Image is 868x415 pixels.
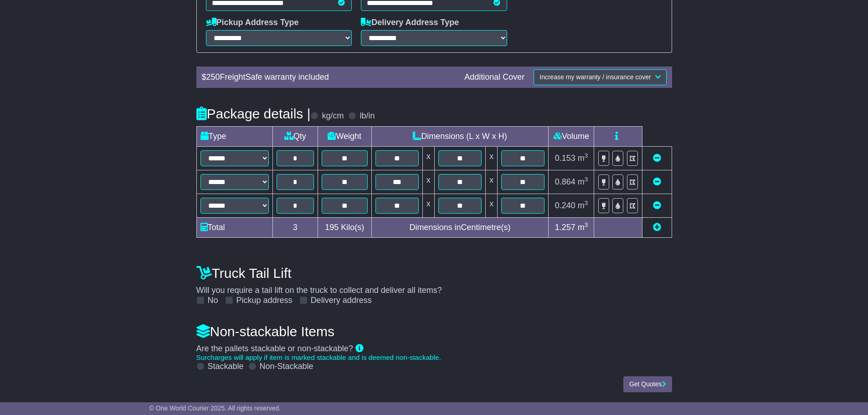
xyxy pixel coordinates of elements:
span: 0.153 [555,154,575,163]
h4: Truck Tail Lift [196,266,672,281]
div: Will you require a tail lift on the truck to collect and deliver all items? [192,261,677,306]
h4: Package details | [196,106,311,121]
span: m [578,223,588,232]
span: m [578,201,588,210]
td: Type [196,126,272,146]
td: x [486,146,498,170]
label: Pickup Address Type [206,18,299,28]
span: 1.257 [555,223,575,232]
td: x [422,146,434,170]
td: Total [196,217,272,237]
td: Dimensions in Centimetre(s) [371,217,549,237]
label: Pickup address [236,296,293,306]
span: 0.864 [555,177,575,186]
sup: 3 [585,176,588,183]
a: Remove this item [653,154,661,163]
sup: 3 [585,200,588,206]
a: Remove this item [653,177,661,186]
span: 195 [325,223,339,232]
span: Are the pallets stackable or non-stackable? [196,344,353,353]
label: No [208,296,218,306]
button: Get Quotes [623,376,672,392]
sup: 3 [585,221,588,228]
span: 0.240 [555,201,575,210]
div: $ FreightSafe warranty included [197,72,460,82]
label: Delivery address [311,296,372,306]
button: Increase my warranty / insurance cover [534,69,666,85]
span: m [578,177,588,186]
span: © One World Courier 2025. All rights reserved. [149,405,281,412]
label: Non-Stackable [260,362,313,372]
td: 3 [272,217,318,237]
div: Surcharges will apply if item is marked stackable and is deemed non-stackable. [196,354,672,362]
div: Additional Cover [460,72,529,82]
td: Kilo(s) [318,217,371,237]
td: Dimensions (L x W x H) [371,126,549,146]
label: lb/in [360,111,375,121]
a: Remove this item [653,201,661,210]
td: x [422,194,434,217]
span: m [578,154,588,163]
td: x [486,194,498,217]
td: Weight [318,126,371,146]
label: Stackable [208,362,244,372]
td: Qty [272,126,318,146]
h4: Non-stackable Items [196,324,672,339]
a: Add new item [653,223,661,232]
td: Volume [549,126,594,146]
label: kg/cm [322,111,344,121]
sup: 3 [585,152,588,159]
label: Delivery Address Type [361,18,459,28]
td: x [422,170,434,194]
td: x [486,170,498,194]
span: Increase my warranty / insurance cover [539,73,651,81]
span: 250 [206,72,220,82]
